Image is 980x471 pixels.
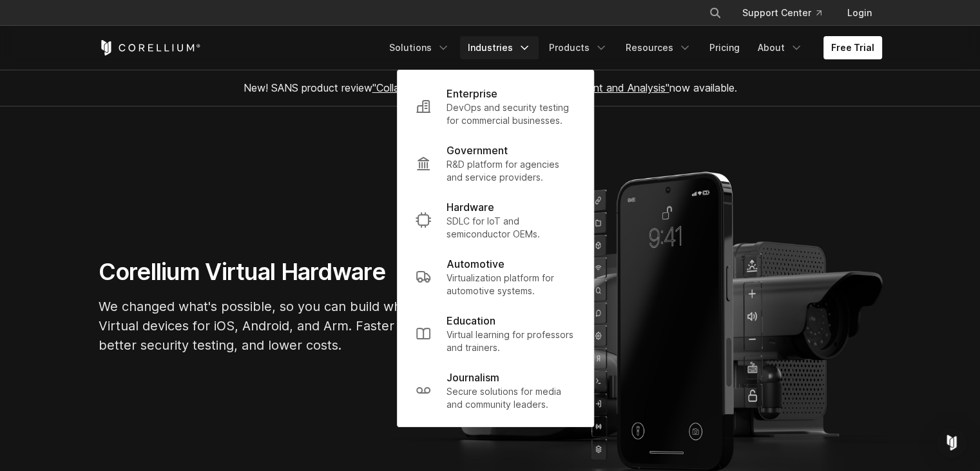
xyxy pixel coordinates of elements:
div: Navigation Menu [381,36,882,59]
p: Virtual learning for professors and trainers. [447,328,575,354]
a: Enterprise DevOps and security testing for commercial businesses. [405,78,586,135]
a: Automotive Virtualization platform for automotive systems. [405,248,586,305]
a: Journalism Secure solutions for media and community leaders. [405,362,586,419]
a: Government R&D platform for agencies and service providers. [405,135,586,192]
a: Solutions [381,36,457,59]
div: Open Intercom Messenger [936,427,967,458]
a: About [750,36,811,59]
a: Industries [460,36,539,59]
p: SDLC for IoT and semiconductor OEMs. [447,215,575,241]
a: Pricing [702,36,747,59]
a: "Collaborative Mobile App Security Development and Analysis" [372,81,669,94]
p: DevOps and security testing for commercial businesses. [447,101,575,127]
p: Enterprise [447,86,497,101]
a: Free Trial [823,36,882,59]
p: R&D platform for agencies and service providers. [447,158,575,184]
p: Virtualization platform for automotive systems. [447,272,575,297]
button: Search [704,1,727,25]
div: Navigation Menu [693,1,882,25]
a: Login [837,1,882,25]
p: Government [447,143,508,158]
span: New! SANS product review now available. [244,81,737,94]
a: Hardware SDLC for IoT and semiconductor OEMs. [405,192,586,248]
a: Products [541,36,615,59]
p: Hardware [447,199,494,215]
p: Education [447,313,495,328]
a: Support Center [732,1,832,25]
p: Automotive [447,256,504,272]
a: Resources [618,36,699,59]
p: Journalism [447,370,499,385]
a: Education Virtual learning for professors and trainers. [405,305,586,362]
h1: Corellium Virtual Hardware [99,257,485,286]
a: Corellium Home [99,40,201,55]
p: We changed what's possible, so you can build what's next. Virtual devices for iOS, Android, and A... [99,297,485,355]
p: Secure solutions for media and community leaders. [447,385,575,411]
